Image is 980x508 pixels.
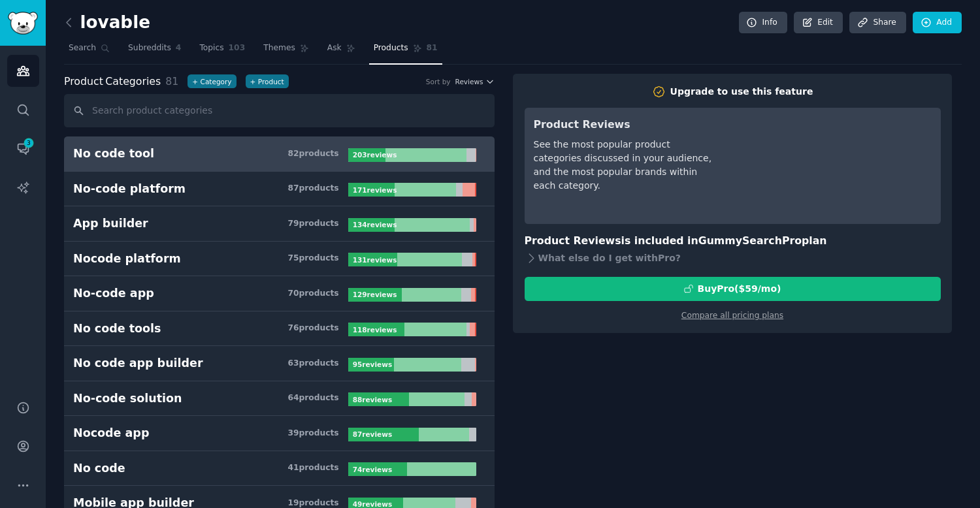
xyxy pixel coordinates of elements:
a: Info [739,12,787,34]
b: 118 review s [353,326,397,334]
a: Edit [794,12,843,34]
div: Nocode app [73,425,149,441]
div: Upgrade to use this feature [670,85,813,99]
b: 87 review s [353,430,392,438]
a: No code tools76products118reviews [64,311,495,347]
span: + [250,77,256,86]
b: 95 review s [353,360,392,368]
span: 3 [23,138,35,148]
b: 74 review s [353,466,392,473]
div: 39 product s [287,428,338,439]
a: Themes [259,38,314,65]
div: 64 product s [287,392,338,404]
span: Search [69,42,96,54]
span: GummySearch Pro [698,234,802,247]
div: No code [73,460,125,477]
a: Nocode platform75products131reviews [64,242,495,277]
a: 3 [7,133,39,165]
button: +Category [188,74,236,88]
div: 63 product s [287,358,338,370]
button: BuyPro($59/mo) [525,277,941,301]
div: Sort by [426,77,451,86]
a: Add [913,12,962,34]
span: Ask [327,42,342,54]
a: No code tool82products203reviews [64,136,495,172]
div: No code tool [73,146,154,162]
a: Ask [323,38,360,65]
h3: Product Reviews is included in plan [525,233,941,249]
a: App builder79products134reviews [64,206,495,242]
a: No-code platform87products171reviews [64,172,495,207]
h3: Product Reviews [534,117,717,133]
div: No-code solution [73,390,182,407]
a: Nocode app39products87reviews [64,416,495,451]
a: No-code app70products129reviews [64,276,495,311]
div: Nocode platform [73,251,181,267]
div: No-code platform [73,181,186,197]
a: Products81 [369,38,442,65]
div: No code app builder [73,355,203,372]
span: Products [374,42,408,54]
div: No-code app [73,285,154,302]
span: Themes [263,42,295,54]
button: +Product [246,74,289,88]
span: 103 [229,42,246,54]
div: 79 product s [287,218,338,230]
a: Share [849,12,906,34]
span: Categories [64,74,161,90]
img: GummySearch logo [8,12,38,35]
div: 76 product s [287,323,338,334]
div: No code tools [73,321,161,337]
b: 131 review s [353,256,397,264]
span: Subreddits [128,42,171,54]
span: Topics [199,42,223,54]
a: Compare all pricing plans [681,311,783,320]
a: Topics103 [195,38,250,65]
span: 81 [165,75,178,87]
div: 87 product s [287,183,338,195]
b: 49 review s [353,500,392,508]
a: Subreddits4 [123,38,186,65]
div: 75 product s [287,253,338,264]
div: What else do I get with Pro ? [525,249,941,268]
b: 203 review s [353,151,397,159]
div: 70 product s [287,288,338,300]
span: Reviews [455,77,483,86]
div: Buy Pro ($ 59 /mo ) [698,282,781,296]
b: 134 review s [353,221,397,229]
a: No-code solution64products88reviews [64,381,495,417]
div: 82 product s [287,148,338,160]
span: Product [64,74,103,90]
a: No code41products74reviews [64,451,495,486]
span: + [192,77,198,86]
a: No code app builder63products95reviews [64,346,495,381]
h2: lovable [64,12,150,33]
b: 129 review s [353,291,397,298]
input: Search product categories [64,94,495,127]
div: See the most popular product categories discussed in your audience, and the most popular brands w... [534,138,717,193]
b: 171 review s [353,186,397,194]
a: Search [64,38,114,65]
button: Reviews [455,77,495,86]
span: 81 [427,42,438,54]
div: 41 product s [287,462,338,474]
span: 4 [176,42,182,54]
div: App builder [73,215,148,232]
b: 88 review s [353,396,392,404]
